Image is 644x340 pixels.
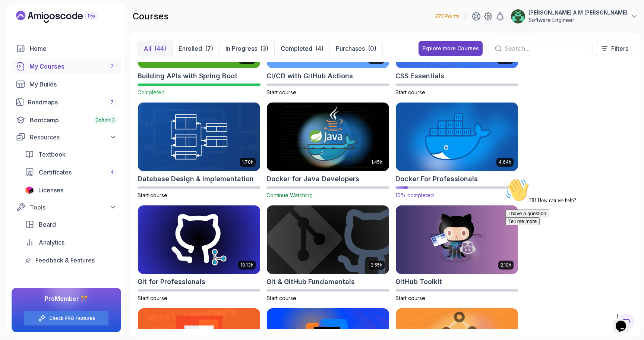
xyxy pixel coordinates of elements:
h2: Docker for Java Developers [266,174,359,184]
span: Feedback & Features [35,256,95,265]
iframe: chat widget [613,310,637,333]
a: feedback [20,253,121,268]
a: home [12,41,121,56]
span: Start course [395,89,425,95]
input: Search... [505,44,587,53]
div: Tools [30,203,117,212]
a: roadmaps [12,95,121,110]
p: 370 Points [435,13,460,20]
img: GitHub Toolkit card [396,205,518,274]
p: All [144,44,151,53]
a: courses [12,59,121,74]
h2: CSS Essentials [395,71,444,81]
img: jetbrains icon [25,186,34,194]
h2: courses [133,10,168,22]
p: 1.45h [371,159,382,165]
button: Filters [596,41,633,56]
span: Board [39,220,56,229]
h2: Git & GitHub Fundamentals [266,277,355,287]
iframe: chat widget [502,175,637,306]
a: Landing page [16,11,114,23]
h2: CI/CD with GitHub Actions [266,71,353,81]
button: Explore more Courses [419,41,483,56]
p: Software Engineer [528,16,628,24]
button: user profile image[PERSON_NAME] A M [PERSON_NAME]Software Engineer [511,9,638,24]
p: 2.10h [501,262,511,268]
img: Git & GitHub Fundamentals card [267,205,389,274]
img: Git for Professionals card [138,205,260,274]
h2: GitHub Toolkit [395,277,442,287]
a: Docker For Professionals card4.64hDocker For Professionals10% completed [395,102,518,199]
span: Completed [138,89,165,95]
div: (44) [154,44,166,53]
span: Textbook [38,150,66,159]
img: Database Design & Implementation card [138,103,260,171]
h2: Docker For Professionals [395,174,478,184]
button: All(44) [138,41,172,56]
img: Docker for Java Developers card [267,103,389,171]
img: user profile image [511,9,525,23]
button: I have a question [3,34,47,42]
img: Docker For Professionals card [393,101,521,173]
p: 10.13h [240,262,253,268]
div: Explore more Courses [422,45,479,52]
span: Certificates [39,168,72,177]
h2: Building APIs with Spring Boot [138,71,237,81]
h2: Database Design & Implementation [138,174,254,184]
button: Enrolled(7) [172,41,219,56]
a: licenses [20,183,121,198]
button: Resources [12,130,121,144]
span: Start course [138,295,167,301]
p: Purchases [336,44,365,53]
button: Tools [12,201,121,214]
span: Continue Watching [266,192,313,198]
p: Completed [281,44,312,53]
button: In Progress(3) [219,41,274,56]
a: builds [12,77,121,92]
div: Bootcamp [30,116,117,125]
p: 4.64h [499,159,511,165]
p: [PERSON_NAME] A M [PERSON_NAME] [528,9,628,16]
div: Roadmaps [28,98,117,107]
div: (7) [205,44,213,53]
button: Purchases(0) [329,41,382,56]
a: analytics [20,235,121,250]
h2: Git for Professionals [138,277,205,287]
span: Analytics [39,238,64,247]
div: Home [30,44,117,53]
div: 👋Hi! How can we help?I have a questionTell me more [3,3,137,50]
span: Start course [138,192,167,198]
p: 1.70h [242,159,253,165]
span: 7 [111,63,114,69]
span: Hi! How can we help? [3,22,74,28]
span: 4 [111,169,114,175]
a: Docker for Java Developers card1.45hDocker for Java DevelopersContinue Watching [266,102,389,199]
div: My Courses [29,62,117,71]
a: Check PRO Features [49,315,95,321]
button: Completed(4) [274,41,329,56]
button: Check PRO Features [24,311,109,326]
img: :wave: [3,3,27,27]
button: Tell me more [3,42,37,50]
span: Cohort 3 [95,117,115,123]
span: Start course [395,295,425,301]
div: (4) [315,44,323,53]
span: 7 [111,99,114,105]
a: bootcamp [12,113,121,127]
span: Start course [266,295,296,301]
span: Licenses [38,186,63,195]
a: textbook [20,147,121,162]
a: board [20,217,121,232]
p: In Progress [225,44,257,53]
div: Resources [30,133,117,142]
a: certificates [20,165,121,180]
div: (0) [368,44,376,53]
p: 2.55h [371,262,382,268]
span: 10% completed [395,192,434,198]
div: My Builds [29,80,117,89]
p: Filters [611,44,628,53]
span: Start course [266,89,296,95]
div: (3) [260,44,268,53]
